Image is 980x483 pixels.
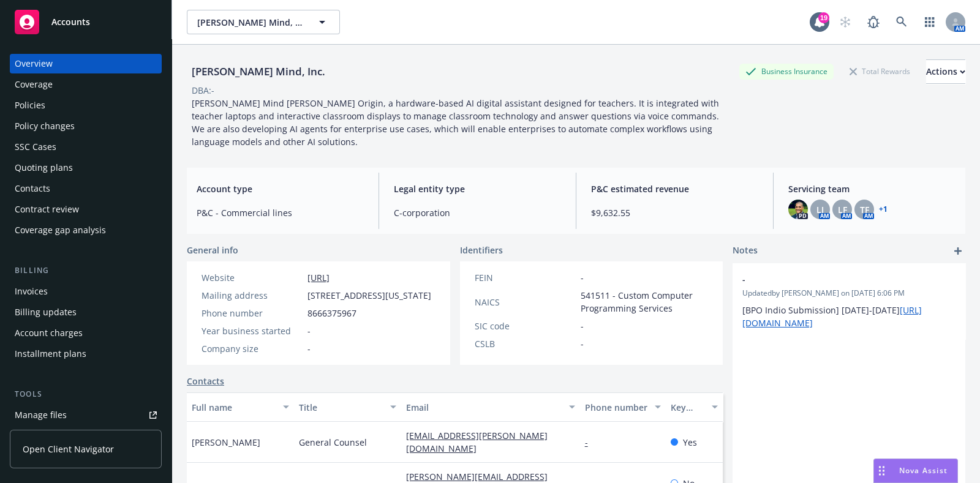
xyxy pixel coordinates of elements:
[843,64,916,79] div: Total Rewards
[860,203,869,216] span: TF
[10,75,162,94] a: Coverage
[299,436,367,449] span: General Counsel
[861,10,886,34] a: Report a Bug
[10,5,162,39] a: Accounts
[197,206,364,219] span: P&C - Commercial lines
[10,179,162,198] a: Contacts
[889,10,914,34] a: Search
[581,289,709,315] span: 541511 - Custom Computer Programming Services
[15,158,73,178] div: Quoting plans
[10,158,162,178] a: Quoting plans
[307,324,311,337] span: -
[307,272,330,283] a: [URL]
[15,54,53,73] div: Overview
[585,436,598,448] a: -
[406,401,562,414] div: Email
[202,307,303,320] div: Phone number
[742,304,956,329] p: [BPO Indio Submission] [DATE]-[DATE]
[475,296,576,309] div: NAICS
[585,401,647,414] div: Phone number
[591,206,758,219] span: $9,632.55
[15,137,56,157] div: SSC Cases
[15,95,45,115] div: Policies
[475,337,576,350] div: CSLB
[197,16,303,29] span: [PERSON_NAME] Mind, Inc.
[879,206,888,213] a: +1
[15,344,86,364] div: Installment plans
[918,10,942,34] a: Switch app
[581,320,584,332] span: -
[15,282,48,301] div: Invoices
[10,323,162,343] a: Account charges
[10,264,162,277] div: Billing
[838,203,847,216] span: LF
[671,401,704,414] div: Key contact
[833,10,858,34] a: Start snowing
[475,271,576,284] div: FEIN
[187,244,238,256] span: General info
[739,64,834,79] div: Business Insurance
[401,392,580,422] button: Email
[15,405,67,425] div: Manage files
[192,436,260,449] span: [PERSON_NAME]
[15,220,106,240] div: Coverage gap analysis
[394,206,561,219] span: C-corporation
[307,289,431,302] span: [STREET_ADDRESS][US_STATE]
[683,436,697,449] span: Yes
[666,392,723,422] button: Key contact
[460,244,503,256] span: Identifiers
[197,182,364,195] span: Account type
[307,342,311,355] span: -
[406,430,548,454] a: [EMAIL_ADDRESS][PERSON_NAME][DOMAIN_NAME]
[15,75,53,94] div: Coverage
[192,401,276,414] div: Full name
[192,97,722,148] span: [PERSON_NAME] Mind [PERSON_NAME] Origin, a hardware-based AI digital assistant designed for teach...
[10,137,162,157] a: SSC Cases
[202,289,303,302] div: Mailing address
[192,84,214,97] div: DBA: -
[10,344,162,364] a: Installment plans
[899,465,948,476] span: Nova Assist
[733,263,965,339] div: -Updatedby [PERSON_NAME] on [DATE] 6:06 PM[BPO Indio Submission] [DATE]-[DATE][URL][DOMAIN_NAME]
[294,392,401,422] button: Title
[187,375,224,388] a: Contacts
[51,17,90,27] span: Accounts
[15,302,77,322] div: Billing updates
[591,182,758,195] span: P&C estimated revenue
[10,220,162,240] a: Coverage gap analysis
[10,200,162,219] a: Contract review
[15,323,83,343] div: Account charges
[15,116,75,136] div: Policy changes
[15,179,50,198] div: Contacts
[23,443,114,455] span: Open Client Navigator
[873,459,958,483] button: Nova Assist
[742,273,924,286] span: -
[202,342,303,355] div: Company size
[394,182,561,195] span: Legal entity type
[475,320,576,332] div: SIC code
[187,392,294,422] button: Full name
[580,392,666,422] button: Phone number
[926,59,965,84] button: Actions
[15,200,79,219] div: Contract review
[202,324,303,337] div: Year business started
[10,405,162,425] a: Manage files
[818,12,829,23] div: 19
[187,64,330,80] div: [PERSON_NAME] Mind, Inc.
[926,60,965,83] div: Actions
[10,54,162,73] a: Overview
[788,182,956,195] span: Servicing team
[788,200,808,219] img: photo
[202,271,303,284] div: Website
[581,337,584,350] span: -
[581,271,584,284] span: -
[10,388,162,400] div: Tools
[10,282,162,301] a: Invoices
[951,244,965,258] a: add
[10,116,162,136] a: Policy changes
[874,459,889,482] div: Drag to move
[307,307,356,320] span: 8666375967
[10,302,162,322] a: Billing updates
[733,244,758,258] span: Notes
[187,10,340,34] button: [PERSON_NAME] Mind, Inc.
